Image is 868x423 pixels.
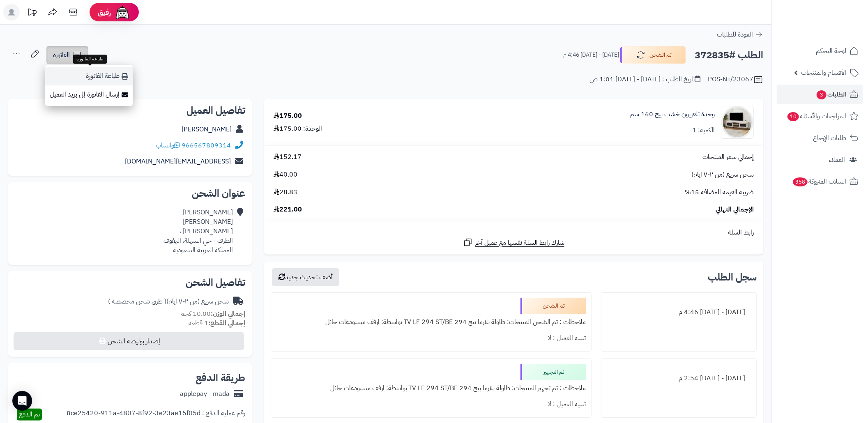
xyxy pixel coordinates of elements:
span: العودة للطلبات [717,30,753,39]
a: [EMAIL_ADDRESS][DOMAIN_NAME] [125,156,231,166]
a: الطلبات3 [777,85,863,104]
a: العودة للطلبات [717,30,763,39]
a: تحديثات المنصة [22,4,42,23]
span: لوحة التحكم [816,45,846,57]
div: [PERSON_NAME] [PERSON_NAME] [PERSON_NAME] ، الطرف - حي السهلة، الهفوف المملكة العربية السعودية [163,208,233,255]
div: applepay - mada [180,389,230,399]
a: لوحة التحكم [777,41,863,61]
span: شحن سريع (من ٢-٧ ايام) [691,170,754,179]
a: طلبات الإرجاع [777,128,863,148]
small: 1 قطعة [189,318,245,328]
h3: سجل الطلب [708,272,757,282]
div: تنبيه العميل : لا [276,330,586,346]
div: 175.00 [274,111,302,121]
a: [PERSON_NAME] [182,124,232,134]
h2: الطلب #372835 [695,47,763,64]
span: الطلبات [816,89,846,100]
span: 40.00 [274,170,297,179]
div: تم التجهيز [520,364,586,380]
div: الوحدة: 175.00 [274,124,322,133]
span: السلات المتروكة [792,176,846,187]
span: ( طرق شحن مخصصة ) [108,297,166,306]
span: 10 [787,112,799,121]
small: 10.00 كجم [180,309,245,319]
span: ضريبة القيمة المضافة 15% [685,188,754,197]
span: الفاتورة [53,50,70,60]
a: 966567809314 [182,140,231,150]
img: 1750493482-220601011460-90x90.jpg [721,106,753,139]
button: تم الشحن [620,46,686,64]
a: المراجعات والأسئلة10 [777,106,863,126]
div: تنبيه العميل : لا [276,396,586,412]
a: وحدة تلفزيون خشب بيج 160 سم [630,110,715,119]
div: رقم عملية الدفع : 8ce25420-911a-4807-8f92-3e23ae15f05d [67,409,245,421]
strong: إجمالي الوزن: [211,309,245,319]
h2: طريقة الدفع [196,373,245,383]
span: الأقسام والمنتجات [801,67,846,78]
h2: تفاصيل العميل [15,106,245,115]
div: تاريخ الطلب : [DATE] - [DATE] 1:01 ص [589,75,700,84]
span: المراجعات والأسئلة [787,110,846,122]
a: إرسال الفاتورة إلى بريد العميل [45,85,133,104]
span: 28.83 [274,188,297,197]
div: الكمية: 1 [692,126,715,135]
div: طباعة الفاتورة [73,55,107,64]
div: رابط السلة [267,228,760,237]
button: إصدار بوليصة الشحن [14,332,244,350]
span: العملاء [829,154,845,166]
span: 152.17 [274,152,302,162]
div: [DATE] - [DATE] 2:54 م [606,370,751,386]
div: ملاحظات : تم تجهيز المنتجات: طاولة بلازما بيج 294 TV LF 294 ST/BE بواسطة: ارفف مستودعات حائل [276,380,586,396]
span: 221.00 [274,205,302,214]
a: واتساب [156,140,180,150]
div: شحن سريع (من ٢-٧ ايام) [108,297,229,306]
a: طباعة الفاتورة [45,67,133,85]
span: شارك رابط السلة نفسها مع عميل آخر [475,238,564,248]
div: تم الشحن [520,298,586,314]
span: تم الدفع [19,409,40,419]
button: أضف تحديث جديد [272,268,339,286]
span: رفيق [98,7,111,17]
div: ملاحظات : تم الشحن المنتجات: طاولة بلازما بيج 294 TV LF 294 ST/BE بواسطة: ارفف مستودعات حائل [276,314,586,330]
div: [DATE] - [DATE] 4:46 م [606,304,751,320]
span: 358 [793,177,808,186]
a: شارك رابط السلة نفسها مع عميل آخر [463,237,564,248]
a: السلات المتروكة358 [777,172,863,191]
h2: تفاصيل الشحن [15,278,245,287]
span: إجمالي سعر المنتجات [702,152,754,162]
a: الفاتورة [46,46,88,64]
span: طلبات الإرجاع [813,132,846,144]
h2: عنوان الشحن [15,189,245,198]
strong: إجمالي القطع: [208,318,245,328]
span: الإجمالي النهائي [716,205,754,214]
img: ai-face.png [114,4,131,21]
span: 3 [817,90,827,99]
a: العملاء [777,150,863,170]
small: [DATE] - [DATE] 4:46 م [563,51,619,59]
div: Open Intercom Messenger [12,391,32,411]
div: POS-NT/23067 [708,75,763,85]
